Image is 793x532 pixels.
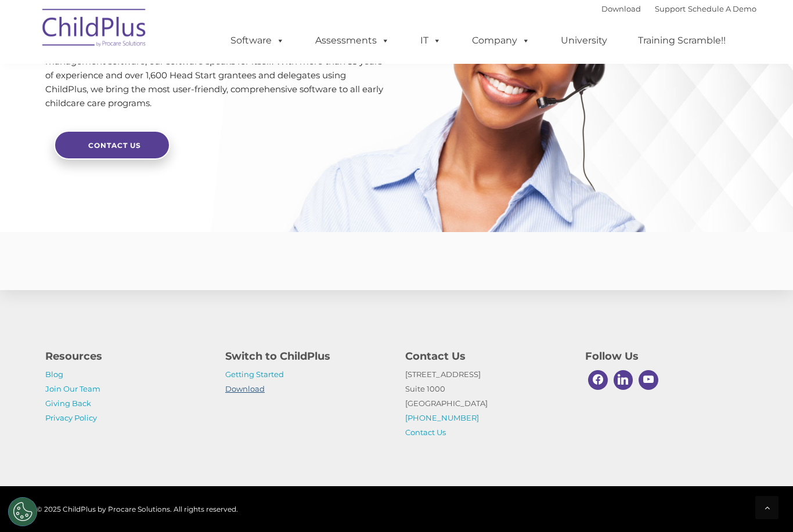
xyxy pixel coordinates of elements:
a: Download [601,4,641,13]
span: © 2025 ChildPlus by Procare Solutions. All rights reserved. [37,505,238,513]
a: Getting Started [225,370,284,379]
a: Linkedin [611,367,636,393]
a: Giving Back [45,399,91,408]
span: Contact Us [88,141,141,150]
font: | [601,4,756,13]
a: IT [409,29,453,52]
img: ChildPlus by Procare Solutions [37,1,153,59]
h4: Contact Us [405,348,568,364]
button: Cookies Settings [8,497,37,526]
a: Privacy Policy [45,413,97,422]
a: Schedule A Demo [688,4,756,13]
a: Join Our Team [45,384,100,393]
a: Support [655,4,686,13]
h4: Resources [45,348,208,364]
a: Facebook [585,367,611,393]
a: Youtube [636,367,661,393]
a: [PHONE_NUMBER] [405,413,479,422]
a: Contact Us [405,428,446,437]
h4: Switch to ChildPlus [225,348,388,364]
a: Software [219,29,296,52]
h4: Follow Us [585,348,748,364]
p: [STREET_ADDRESS] Suite 1000 [GEOGRAPHIC_DATA] [405,367,568,440]
a: Blog [45,370,63,379]
a: Contact Us [54,131,170,160]
a: Training Scramble!! [626,29,737,52]
a: Assessments [304,29,401,52]
iframe: Chat Widget [597,407,793,532]
p: As the most-widely used Head Start and Early Head Start program management software, our software... [45,41,388,110]
a: Download [225,384,265,393]
a: Company [460,29,542,52]
a: University [549,29,619,52]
